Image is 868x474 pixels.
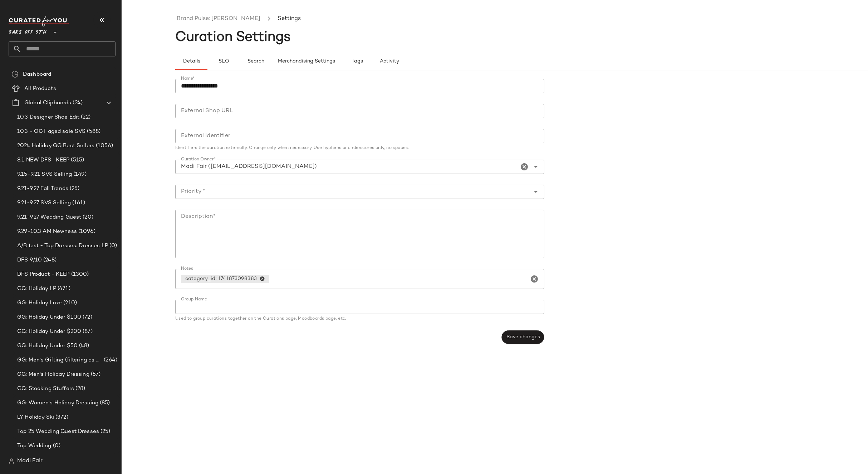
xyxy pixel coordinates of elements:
span: (72) [81,313,92,321]
span: GG: Holiday Luxe [17,299,62,307]
span: (1056) [94,142,113,150]
span: 10.3 Designer Shoe Edit [17,113,79,121]
a: Brand Pulse: [PERSON_NAME] [177,14,260,24]
i: Clear Notes [530,275,539,283]
span: category_id: 1741873098383 [185,275,260,283]
span: GG: Stocking Stuffers [17,385,74,393]
span: DFS Product - KEEP [17,270,70,279]
span: (0) [52,442,60,450]
i: Open [531,188,540,196]
span: DFS 9/10 [17,256,42,264]
span: (24) [71,99,83,107]
span: Curation Settings [175,30,291,45]
span: (149) [72,170,87,179]
li: Settings [276,14,302,24]
div: Identifiers the curation externally. Change only when necessary. Use hyphens or underscores only,... [175,146,544,150]
span: (210) [62,299,77,307]
span: (1300) [70,270,89,279]
span: (25) [68,185,80,193]
span: (588) [85,128,100,136]
span: 9.29-10.3 AM Newness [17,228,77,236]
span: 9.15-9.21 SVS Selling [17,170,72,179]
span: (87) [81,328,93,336]
i: Clear Curation Owner* [520,163,529,171]
span: (85) [98,399,110,407]
span: Search [247,59,264,64]
span: 9.21-9.27 SVS Selling [17,199,71,207]
div: Used to group curations together on the Curations page, Moodboards page, etc. [175,317,544,321]
span: 2024 Holiday GG Best Sellers [17,142,94,150]
span: Top 25 Wedding Guest Dresses [17,428,99,436]
span: Saks OFF 5TH [9,24,46,37]
button: Save changes [501,330,544,344]
span: LY Holiday Ski [17,413,54,421]
span: Merchandising Settings [278,59,335,64]
span: (471) [56,285,70,293]
span: Dashboard [23,70,51,79]
span: (248) [42,256,57,264]
span: (372) [54,413,68,421]
span: (515) [69,156,84,164]
span: GG: Women's Holiday Dressing [17,399,98,407]
img: cfy_white_logo.C9jOOHJF.svg [9,16,69,26]
span: (48) [78,342,89,350]
img: svg%3e [9,458,14,464]
span: Global Clipboards [24,99,71,107]
span: 9.21-9.27 Fall Trends [17,185,68,193]
span: 10.3 - OCT aged sale SVS [17,128,85,136]
span: Top Wedding [17,442,52,450]
span: Activity [379,59,399,64]
span: GG: Holiday LP [17,285,56,293]
span: GG: Men's Gifting (filtering as women's) [17,356,102,364]
span: (20) [81,213,93,221]
span: GG: Holiday Under $200 [17,328,81,336]
span: 9.21-9.27 Wedding Guest [17,213,81,221]
span: Save changes [506,334,540,340]
span: All Products [24,85,56,93]
span: SEO [218,59,229,64]
span: (22) [79,113,90,121]
span: (0) [108,242,117,250]
span: (161) [71,199,85,207]
span: A/B test - Top Dresses: Dresses LP [17,242,108,250]
span: Details [182,59,200,64]
img: svg%3e [11,71,19,78]
span: (1096) [77,228,95,236]
span: (57) [89,370,101,379]
span: (25) [99,428,111,436]
span: (28) [74,385,85,393]
i: Open [531,163,540,171]
span: GG: Men's Holiday Dressing [17,370,89,379]
span: Tags [351,59,363,64]
span: GG: Holiday Under $50 [17,342,78,350]
span: GG: Holiday Under $100 [17,313,81,321]
span: (264) [102,356,117,364]
span: Madi Fair [17,457,43,465]
span: 8.1 NEW DFS -KEEP [17,156,69,164]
